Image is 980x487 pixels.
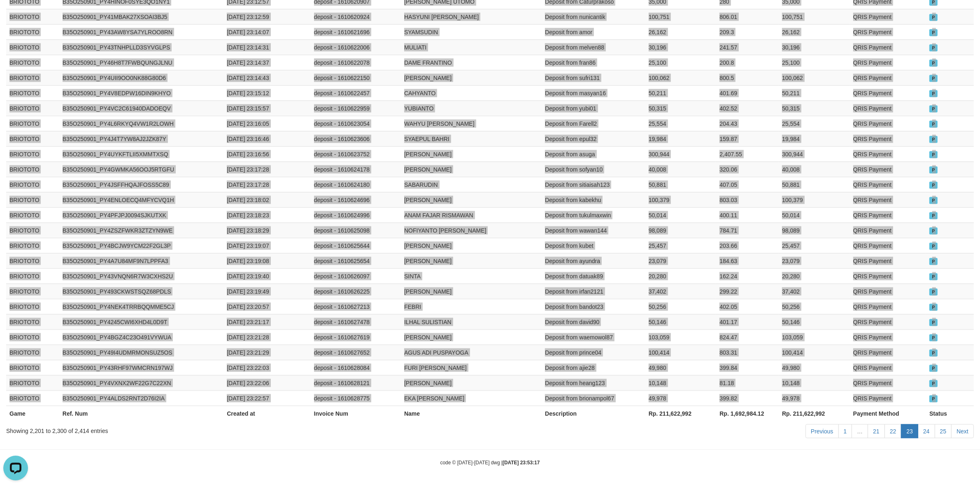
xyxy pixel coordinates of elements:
td: 37,402 [779,284,850,299]
td: deposit - 1610622457 [311,85,401,101]
td: 50,014 [779,207,850,223]
td: [PERSON_NAME] [401,375,542,391]
td: [PERSON_NAME] [401,70,542,85]
td: deposit - 1610621696 [311,24,401,40]
a: B35O250901_PY4VXNX2WF22G7C22XN [63,380,171,386]
td: [DATE] 23:18:29 [223,223,310,238]
td: deposit - 1610628775 [311,391,401,406]
td: 23,079 [779,253,850,268]
td: deposit - 1610623606 [311,131,401,146]
td: 50,881 [645,177,717,192]
td: BRIOTOTO [6,375,59,391]
td: BRIOTOTO [6,314,59,329]
td: 50,146 [645,314,717,329]
td: BRIOTOTO [6,391,59,406]
td: 402.52 [716,101,779,116]
td: 400.11 [716,207,779,223]
td: QRIS Payment [850,284,926,299]
td: Deposit from melven88 [542,40,645,55]
td: Deposit from Farell2 [542,116,645,131]
a: B35O250901_PY4PFJPJ0094SJKUTXK [63,212,166,219]
td: BRIOTOTO [6,253,59,268]
td: 800.5 [716,70,779,85]
td: 2,407.55 [716,146,779,162]
td: 100,062 [779,70,850,85]
span: PAID [929,319,938,326]
td: Deposit from sufri131 [542,70,645,85]
td: 100,379 [645,192,717,207]
td: 30,196 [645,40,717,55]
td: Deposit from kubet [542,238,645,253]
td: [DATE] 23:19:07 [223,238,310,253]
td: QRIS Payment [850,146,926,162]
a: B35O250901_PY4L6RKYQ4VW1R2LOWH [63,120,174,127]
td: [DATE] 23:22:06 [223,375,310,391]
td: BRIOTOTO [6,55,59,70]
td: 203.66 [716,238,779,253]
td: [DATE] 23:19:40 [223,268,310,284]
td: [DATE] 23:12:59 [223,9,310,24]
td: 100,751 [645,9,717,24]
a: B35O250901_PY4UII9OO0NK88G80D6 [63,75,166,81]
td: QRIS Payment [850,192,926,207]
td: 20,280 [779,268,850,284]
a: … [852,424,868,438]
span: PAID [929,228,938,235]
td: [DATE] 23:20:57 [223,299,310,314]
td: 100,062 [645,70,717,85]
td: Deposit from ayundra [542,253,645,268]
td: 103,059 [645,329,717,345]
td: Deposit from waemowol87 [542,329,645,345]
a: B35O250901_PY41MBAK27XSOAI3BJ5 [63,14,168,20]
td: 200.8 [716,55,779,70]
td: Deposit from irfan2121 [542,284,645,299]
span: PAID [929,45,938,52]
td: [DATE] 23:21:17 [223,314,310,329]
td: Deposit from heang123 [542,375,645,391]
a: 22 [885,424,902,438]
td: deposit - 1610627213 [311,299,401,314]
td: deposit - 1610628084 [311,360,401,375]
td: QRIS Payment [850,24,926,40]
td: Deposit from ajie28 [542,360,645,375]
td: deposit - 1610622959 [311,101,401,116]
td: [PERSON_NAME] [401,284,542,299]
td: 100,379 [779,192,850,207]
td: 184.63 [716,253,779,268]
td: QRIS Payment [850,85,926,101]
td: 100,414 [645,345,717,360]
td: 25,100 [779,55,850,70]
td: QRIS Payment [850,268,926,284]
a: B35O250901_PY4JSFFHQAJFOSS5C89 [63,181,169,188]
td: QRIS Payment [850,9,926,24]
td: deposit - 1610624178 [311,162,401,177]
td: FURI [PERSON_NAME] [401,360,542,375]
span: PAID [929,136,938,143]
span: PAID [929,365,938,372]
td: 401.17 [716,314,779,329]
td: QRIS Payment [850,223,926,238]
td: deposit - 1610624996 [311,207,401,223]
td: 50,211 [645,85,717,101]
span: PAID [929,258,938,265]
td: 300,944 [645,146,717,162]
td: Deposit from kabekhu [542,192,645,207]
td: QRIS Payment [850,253,926,268]
td: QRIS Payment [850,131,926,146]
a: B35O250901_PY46H8T7FWBQUNGJLNU [63,59,172,66]
span: PAID [929,29,938,36]
span: PAID [929,212,938,219]
span: PAID [929,304,938,311]
span: PAID [929,273,938,280]
td: [DATE] 23:18:02 [223,192,310,207]
a: B35O250901_PY4ZSZFWKR3ZTZYN9WE [63,227,173,234]
a: B35O250901_PY4UYKFTLII5XMMTXSQ [63,151,168,158]
td: WAHYU [PERSON_NAME] [401,116,542,131]
td: 98,089 [645,223,717,238]
td: BRIOTOTO [6,162,59,177]
td: Deposit from epul32 [542,131,645,146]
td: 100,414 [779,345,850,360]
td: deposit - 1610622078 [311,55,401,70]
td: 50,014 [645,207,717,223]
td: [DATE] 23:19:49 [223,284,310,299]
